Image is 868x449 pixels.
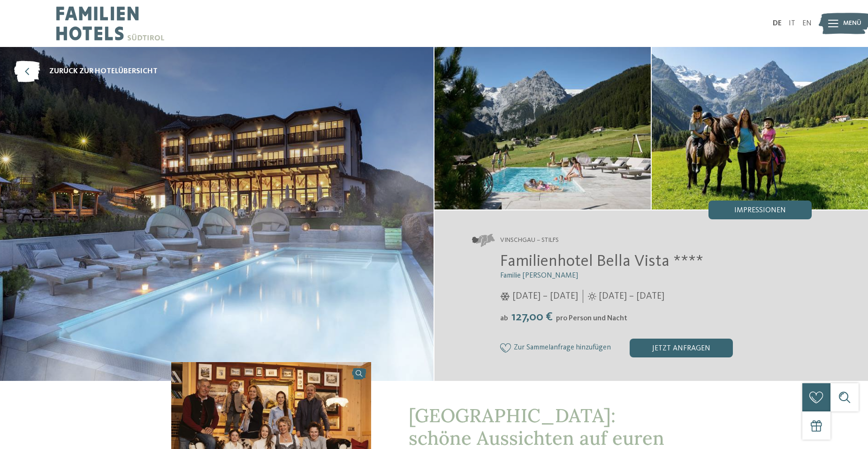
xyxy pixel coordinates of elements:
span: Vinschgau – Stilfs [500,236,559,245]
span: 127,00 € [509,311,555,323]
span: pro Person und Nacht [556,315,627,322]
span: Familienhotel Bella Vista **** [500,253,703,270]
span: Familie [PERSON_NAME] [500,272,578,279]
i: Öffnungszeiten im Sommer [588,292,596,301]
a: EN [802,20,812,27]
span: Menü [843,19,861,28]
i: Öffnungszeiten im Winter [500,292,510,301]
span: [DATE] – [DATE] [512,290,578,303]
img: Das Familienhotel im Vinschgau mitten im Nationalpark [434,47,651,209]
img: Das Familienhotel im Vinschgau mitten im Nationalpark [652,47,868,209]
div: jetzt anfragen [630,339,733,357]
span: ab [500,315,508,322]
span: Zur Sammelanfrage hinzufügen [514,344,611,352]
span: Impressionen [734,207,786,214]
a: zurück zur Hotelübersicht [14,61,158,82]
a: DE [773,20,782,27]
span: zurück zur Hotelübersicht [49,66,158,77]
a: IT [789,20,795,27]
span: [DATE] – [DATE] [599,290,664,303]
